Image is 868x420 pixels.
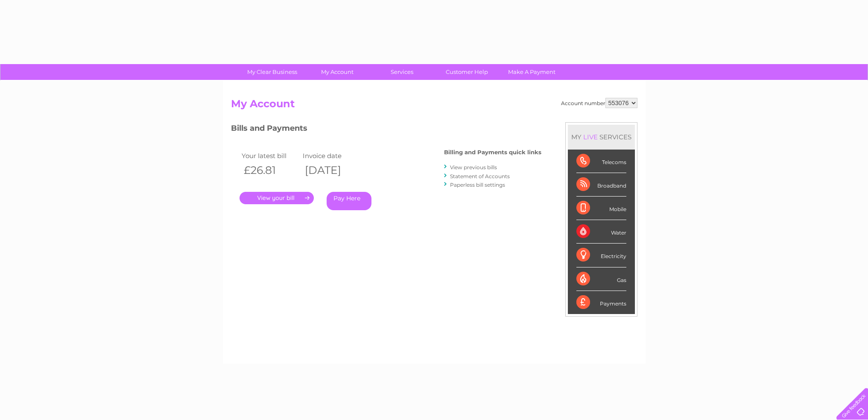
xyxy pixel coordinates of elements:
[444,149,541,156] h4: Billing and Payments quick links
[301,162,362,179] th: [DATE]
[561,98,637,108] div: Account number
[450,164,497,170] a: View previous bills
[367,64,437,80] a: Services
[301,150,362,162] td: Invoice date
[450,182,505,188] a: Paperless bill settings
[576,220,626,244] div: Water
[240,150,301,162] td: Your latest bill
[237,64,307,80] a: My Clear Business
[240,192,314,204] a: .
[568,125,635,149] div: MY SERVICES
[576,291,626,314] div: Payments
[231,98,637,114] h2: My Account
[582,133,599,141] div: LIVE
[497,64,567,80] a: Make A Payment
[576,244,626,267] div: Electricity
[327,192,371,210] a: Pay Here
[576,150,626,173] div: Telecoms
[576,197,626,220] div: Mobile
[576,173,626,197] div: Broadband
[450,173,510,179] a: Statement of Accounts
[302,64,372,80] a: My Account
[576,267,626,291] div: Gas
[432,64,502,80] a: Customer Help
[240,162,301,179] th: £26.81
[231,122,541,137] h3: Bills and Payments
